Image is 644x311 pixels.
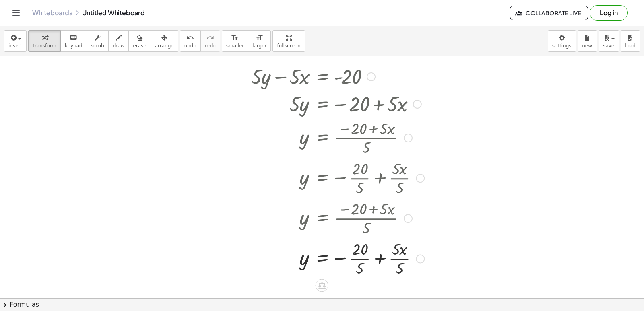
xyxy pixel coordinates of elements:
[625,43,636,49] span: load
[231,33,239,43] i: format_size
[60,30,87,52] button: keyboardkeypad
[548,30,576,52] button: settings
[133,43,146,49] span: erase
[226,43,244,49] span: smaller
[155,43,174,49] span: arrange
[4,30,27,52] button: insert
[578,30,597,52] button: new
[33,43,56,49] span: transform
[32,9,72,17] a: Whiteboards
[113,43,125,49] span: draw
[28,30,61,52] button: transform
[510,6,588,20] button: Collaborate Live
[184,43,196,49] span: undo
[599,30,619,52] button: save
[91,43,104,49] span: scrub
[248,30,271,52] button: format_sizelarger
[552,43,572,49] span: settings
[108,30,129,52] button: draw
[10,6,23,19] button: Toggle navigation
[87,30,109,52] button: scrub
[603,43,614,49] span: save
[517,9,581,16] span: Collaborate Live
[206,33,214,43] i: redo
[582,43,592,49] span: new
[590,5,628,21] button: Log in
[272,30,305,52] button: fullscreen
[128,30,151,52] button: erase
[65,43,83,49] span: keypad
[180,30,201,52] button: undoundo
[222,30,248,52] button: format_sizesmaller
[205,43,216,49] span: redo
[151,30,178,52] button: arrange
[252,43,266,49] span: larger
[277,43,300,49] span: fullscreen
[200,30,220,52] button: redoredo
[316,279,328,292] div: Apply the same math to both sides of the equation
[256,33,263,43] i: format_size
[70,33,77,43] i: keyboard
[186,33,194,43] i: undo
[621,30,640,52] button: load
[8,43,22,49] span: insert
